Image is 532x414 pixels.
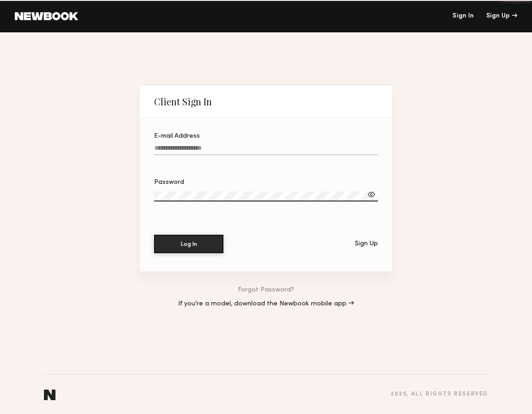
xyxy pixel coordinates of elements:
[154,235,223,253] button: Log In
[154,96,212,107] div: Client Sign In
[154,179,378,186] div: Password
[154,191,378,201] input: Password
[355,241,378,247] div: Sign Up
[154,133,378,140] div: E-mail Address
[486,13,517,19] div: Sign Up
[452,13,474,19] a: Sign In
[390,391,488,397] div: 2025 , all rights reserved
[154,145,378,155] input: E-mail Address
[178,301,354,307] a: If you’re a model, download the Newbook mobile app →
[238,287,294,293] a: Forgot Password?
